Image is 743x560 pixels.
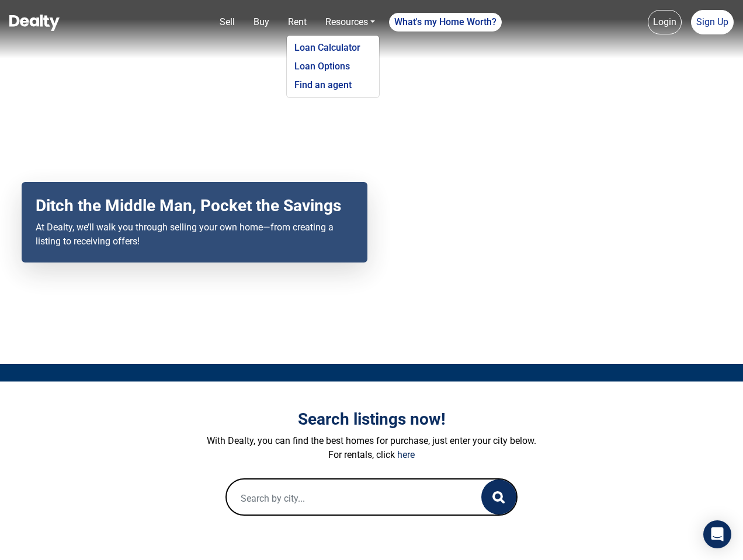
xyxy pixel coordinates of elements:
input: Search by city... [227,480,458,517]
a: Buy [249,10,274,34]
h2: Ditch the Middle Man, Pocket the Savings [36,196,353,216]
a: Resources [321,10,380,34]
div: Open Intercom Messenger [703,520,731,548]
a: Login [648,10,682,34]
h3: Search listings now! [47,409,696,429]
a: Sign Up [691,10,734,34]
p: For rentals, click [47,448,696,462]
a: Find an agent [290,76,376,94]
a: What's my Home Worth? [389,13,502,32]
p: With Dealty, you can find the best homes for purchase, just enter your city below. [47,434,696,448]
a: Loan Options [290,57,376,76]
a: here [397,449,415,460]
a: Loan Calculator [290,38,376,57]
p: At Dealty, we’ll walk you through selling your own home—from creating a listing to receiving offers! [36,220,353,249]
a: Rent [283,10,311,34]
a: Sell [215,10,239,34]
img: Dealty - Buy, Sell & Rent Homes [9,15,60,31]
